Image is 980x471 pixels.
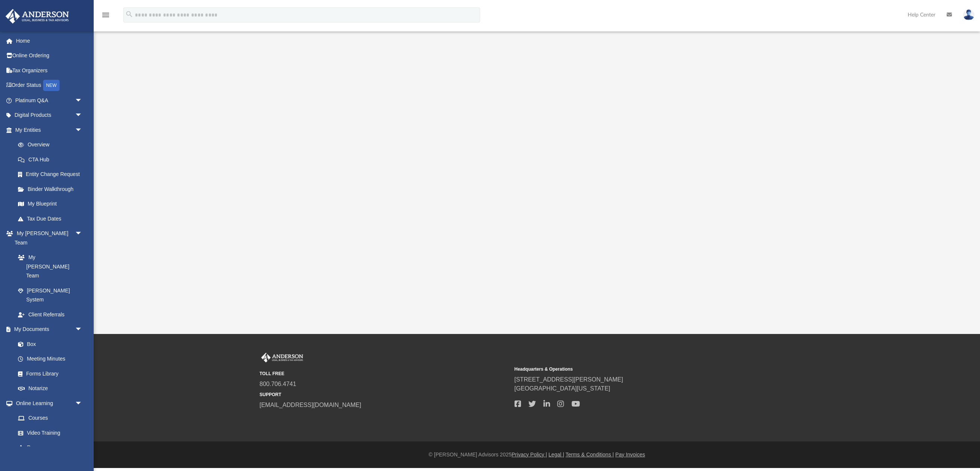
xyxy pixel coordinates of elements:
a: [PERSON_NAME] System [10,283,90,307]
a: Privacy Policy | [512,452,547,458]
a: Online Ordering [5,48,94,63]
span: arrow_drop_down [75,226,90,241]
a: Client Referrals [10,307,90,322]
span: arrow_drop_down [75,122,90,138]
a: Box [10,337,86,352]
a: Courses [10,411,90,426]
span: arrow_drop_down [75,93,90,108]
a: 800.706.4741 [260,381,296,387]
a: Tax Organizers [5,63,94,78]
a: My Entitiesarrow_drop_down [5,122,94,137]
img: User Pic [963,9,974,20]
small: TOLL FREE [260,370,509,377]
img: Anderson Advisors Platinum Portal [3,9,71,24]
a: Video Training [10,425,86,440]
div: © [PERSON_NAME] Advisors 2025 [94,451,980,459]
a: Forms Library [10,366,86,381]
a: Overview [10,137,94,152]
a: Order StatusNEW [5,78,94,93]
a: menu [101,14,110,19]
a: Digital Productsarrow_drop_down [5,108,94,123]
a: My [PERSON_NAME] Team [10,250,86,283]
a: Entity Change Request [10,167,94,182]
div: NEW [43,80,60,91]
a: Resources [10,440,90,455]
a: Terms & Conditions | [566,452,614,458]
a: My Documentsarrow_drop_down [5,322,90,337]
a: Notarize [10,381,90,396]
a: Home [5,33,94,48]
a: [GEOGRAPHIC_DATA][US_STATE] [515,385,610,392]
a: CTA Hub [10,152,94,167]
a: My Blueprint [10,197,90,212]
a: [EMAIL_ADDRESS][DOMAIN_NAME] [260,402,361,408]
a: Binder Walkthrough [10,182,94,197]
span: arrow_drop_down [75,108,90,123]
i: menu [101,10,110,19]
a: My [PERSON_NAME] Teamarrow_drop_down [5,226,90,250]
a: Pay Invoices [615,452,645,458]
a: Meeting Minutes [10,352,90,367]
a: [STREET_ADDRESS][PERSON_NAME] [515,376,623,383]
span: arrow_drop_down [75,396,90,411]
a: Online Learningarrow_drop_down [5,396,90,411]
img: Anderson Advisors Platinum Portal [260,353,305,362]
i: search [125,10,133,18]
small: Headquarters & Operations [515,366,764,373]
span: arrow_drop_down [75,322,90,337]
a: Tax Due Dates [10,211,94,226]
small: SUPPORT [260,391,509,398]
a: Legal | [549,452,564,458]
a: Platinum Q&Aarrow_drop_down [5,93,94,108]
